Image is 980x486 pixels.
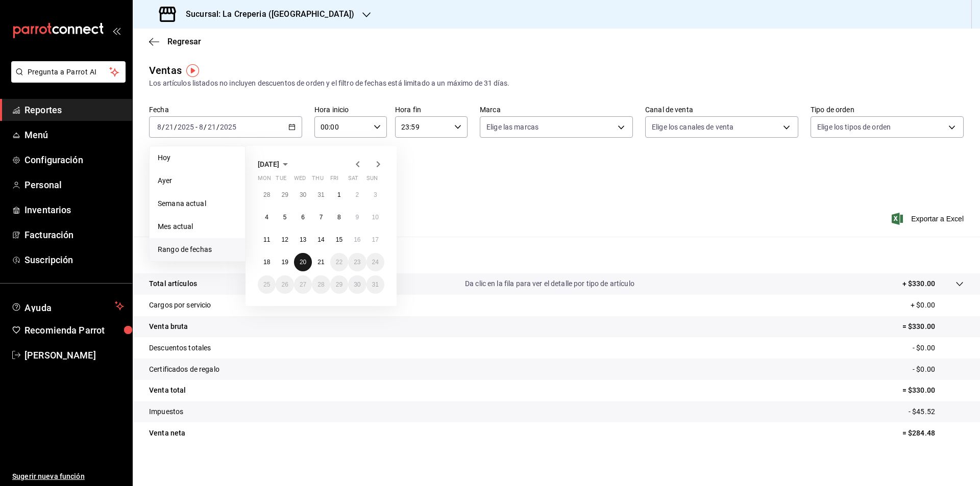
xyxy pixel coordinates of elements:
span: Mes actual [158,221,237,232]
button: August 1, 2025 [330,186,348,204]
abbr: August 8, 2025 [337,214,341,221]
button: August 6, 2025 [294,208,312,226]
button: August 20, 2025 [294,253,312,271]
button: August 18, 2025 [258,253,276,271]
button: August 23, 2025 [348,253,366,271]
abbr: Monday [258,175,271,186]
p: = $330.00 [902,321,964,332]
p: Venta neta [149,428,185,439]
p: - $0.00 [913,343,964,353]
button: July 30, 2025 [294,186,312,204]
p: Descuentos totales [149,343,211,353]
span: Sugerir nueva función [12,471,124,482]
div: Ventas [149,63,182,78]
button: August 3, 2025 [366,186,384,204]
span: [PERSON_NAME] [24,348,124,362]
span: Hoy [158,152,237,163]
p: + $0.00 [911,300,964,311]
label: Hora fin [395,106,468,113]
abbr: August 6, 2025 [301,214,305,221]
button: July 29, 2025 [276,186,293,204]
label: Canal de venta [645,106,798,113]
abbr: August 13, 2025 [300,236,306,243]
abbr: August 5, 2025 [283,214,287,221]
button: August 27, 2025 [294,275,312,294]
button: August 8, 2025 [330,208,348,226]
abbr: August 21, 2025 [317,259,324,266]
button: August 19, 2025 [276,253,293,271]
button: August 30, 2025 [348,275,366,294]
span: Configuración [24,153,124,167]
button: August 25, 2025 [258,275,276,294]
span: / [174,123,177,131]
abbr: August 17, 2025 [372,236,379,243]
span: Elige las marcas [486,122,538,132]
abbr: August 16, 2025 [354,236,360,243]
p: Total artículos [149,278,197,289]
a: Pregunta a Parrot AI [7,74,126,85]
span: Menú [24,128,124,142]
abbr: August 2, 2025 [355,191,359,198]
span: Ayer [158,175,237,186]
span: Inventarios [24,203,124,217]
button: Pregunta a Parrot AI [11,61,126,83]
abbr: August 1, 2025 [337,191,341,198]
span: Semana actual [158,198,237,209]
abbr: Tuesday [276,175,286,186]
button: August 9, 2025 [348,208,366,226]
abbr: August 15, 2025 [336,236,342,243]
p: Venta total [149,385,186,396]
span: Recomienda Parrot [24,323,124,337]
span: Elige los tipos de orden [817,122,891,132]
input: ---- [177,123,194,131]
button: August 11, 2025 [258,231,276,249]
button: [DATE] [258,158,291,170]
button: Exportar a Excel [894,213,964,225]
p: Cargos por servicio [149,300,211,311]
abbr: August 31, 2025 [372,281,379,288]
abbr: July 31, 2025 [317,191,324,198]
div: Los artículos listados no incluyen descuentos de orden y el filtro de fechas está limitado a un m... [149,78,964,89]
button: open_drawer_menu [112,27,120,35]
abbr: Sunday [366,175,378,186]
button: August 7, 2025 [312,208,330,226]
abbr: August 20, 2025 [300,259,306,266]
abbr: August 26, 2025 [281,281,288,288]
button: Regresar [149,37,201,46]
p: + $330.00 [902,278,935,289]
button: August 4, 2025 [258,208,276,226]
button: August 28, 2025 [312,275,330,294]
abbr: August 4, 2025 [265,214,268,221]
abbr: Thursday [312,175,323,186]
label: Fecha [149,106,302,113]
button: Tooltip marker [186,64,199,77]
h3: Sucursal: La Creperia ([GEOGRAPHIC_DATA]) [178,8,354,20]
button: August 2, 2025 [348,186,366,204]
span: Elige los canales de venta [652,122,733,132]
abbr: Saturday [348,175,358,186]
abbr: August 3, 2025 [374,191,377,198]
abbr: August 12, 2025 [281,236,288,243]
span: Pregunta a Parrot AI [28,67,110,78]
span: Personal [24,178,124,192]
input: -- [165,123,174,131]
abbr: August 28, 2025 [317,281,324,288]
p: = $284.48 [902,428,964,439]
abbr: August 22, 2025 [336,259,342,266]
button: August 10, 2025 [366,208,384,226]
span: Suscripción [24,253,124,267]
button: August 5, 2025 [276,208,293,226]
label: Tipo de orden [811,106,964,113]
button: August 21, 2025 [312,253,330,271]
abbr: August 14, 2025 [317,236,324,243]
button: August 26, 2025 [276,275,293,294]
span: Ayuda [24,300,111,312]
p: Da clic en la fila para ver el detalle por tipo de artículo [465,278,634,289]
button: August 24, 2025 [366,253,384,271]
abbr: August 29, 2025 [336,281,342,288]
button: August 17, 2025 [366,231,384,249]
span: [DATE] [258,160,279,168]
label: Marca [480,106,633,113]
input: ---- [219,123,237,131]
input: -- [199,123,204,131]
